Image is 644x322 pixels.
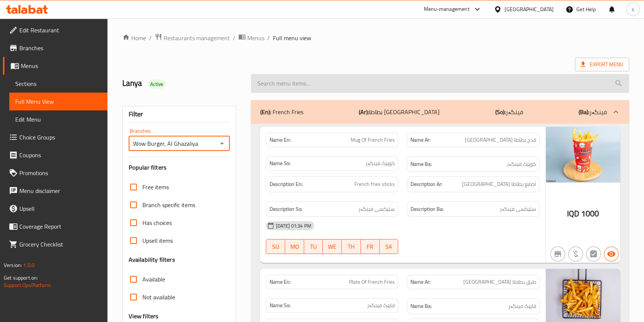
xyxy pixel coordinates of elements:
strong: Description En: [269,180,302,189]
span: Sections [15,79,102,88]
button: WE [323,239,342,254]
span: Export Menu [581,60,623,69]
a: Branches [3,39,107,57]
a: Upsell [3,200,107,218]
span: Edit Restaurant [19,26,102,35]
span: اصابع بطاطا مقلية [462,180,536,189]
span: Upsell [19,204,102,213]
button: MO [285,239,304,254]
button: Not branch specific item [550,247,565,261]
a: Coupons [3,146,107,164]
h2: Lanya [122,78,242,89]
a: Support.OpsPlatform [4,280,51,290]
a: Promotions [3,164,107,182]
li: / [149,33,152,42]
span: Plate Of French Fries [349,278,395,286]
span: Branch specific items [142,200,195,209]
span: WE [326,241,339,252]
span: قاپێک فینگەر [508,302,536,311]
span: Has choices [142,218,172,227]
button: Not has choices [586,247,601,261]
span: SA [383,241,396,252]
span: Menus [21,61,102,70]
a: Sections [9,75,107,93]
a: Grocery Checklist [3,235,107,253]
span: [DATE] 01:34 PM [273,222,314,229]
span: Coverage Report [19,222,102,231]
span: Available [142,275,165,284]
span: TH [345,241,358,252]
a: Choice Groups [3,128,107,146]
strong: Description So: [269,205,302,214]
div: Active [147,80,167,88]
span: s [631,5,634,13]
span: Restaurants management [164,33,230,42]
span: Export Menu [575,58,629,71]
span: Coupons [19,151,102,160]
b: (En): [260,106,271,117]
span: Full Menu View [15,97,102,106]
span: Branches [19,44,102,52]
span: Mug Of French Fries [351,136,395,144]
button: Open [217,138,227,149]
strong: Name Ar: [410,278,431,286]
div: [GEOGRAPHIC_DATA] [505,5,554,13]
button: SA [380,239,399,254]
span: ستێکسی فینگەر [358,205,395,214]
b: (Ba): [579,106,589,117]
a: Menu disclaimer [3,182,107,200]
span: 1.0.0 [23,260,35,270]
nav: breadcrumb [122,33,629,43]
div: (En): French Fries(Ar):بطاطا [GEOGRAPHIC_DATA](So):فینگەر(Ba):فینگەر [251,100,629,124]
span: Active [147,81,167,88]
span: قاپێک فینگەر [367,302,395,309]
a: Edit Restaurant [3,21,107,39]
strong: Name En: [269,136,290,144]
h3: View filters [129,312,159,321]
span: Edit Menu [15,115,102,124]
a: Restaurants management [155,33,230,43]
span: IQD [567,206,579,221]
span: Choice Groups [19,133,102,142]
span: Menu disclaimer [19,186,102,195]
strong: Name Ar: [410,136,431,144]
li: / [233,33,235,42]
span: Full menu view [273,33,311,42]
strong: Description Ar: [410,180,442,189]
span: MO [288,241,301,252]
a: Menus [238,33,264,43]
span: Upsell items [142,236,173,245]
span: Get support on: [4,273,38,283]
p: بطاطا [GEOGRAPHIC_DATA] [359,107,439,116]
a: Full Menu View [9,93,107,110]
button: TU [304,239,323,254]
b: (Ar): [359,106,369,117]
span: French fries sticks [354,180,395,189]
input: search [251,74,629,93]
span: Grocery Checklist [19,240,102,249]
img: %D9%82%D8%AF%D8%AD_%D8%A8%D8%B7%D8%A7%D8%B7%D8%A7_%D9%85%D9%82%D9%84%D9%8A%D8%A963893108448812707... [546,127,620,183]
h3: Availability filters [129,255,175,264]
strong: Name So: [269,302,290,309]
button: SU [266,239,285,254]
button: Purchased item [568,247,583,261]
span: FR [364,241,377,252]
span: Free items [142,183,169,191]
p: فینگەر [495,107,523,116]
button: TH [342,239,361,254]
a: Edit Menu [9,110,107,128]
span: کوپێک فینگەر [366,160,395,167]
button: FR [361,239,380,254]
span: Not available [142,293,175,302]
h3: Popular filters [129,163,230,172]
a: Menus [3,57,107,75]
b: (So): [495,106,505,117]
span: قدح بطاطا [GEOGRAPHIC_DATA] [465,136,536,144]
strong: Description Ba: [410,205,444,214]
span: TU [307,241,320,252]
div: Filter [129,106,230,122]
span: طبق بطاطا [GEOGRAPHIC_DATA] [463,278,536,286]
span: 1000 [581,206,599,221]
li: / [267,33,270,42]
span: SU [269,241,282,252]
